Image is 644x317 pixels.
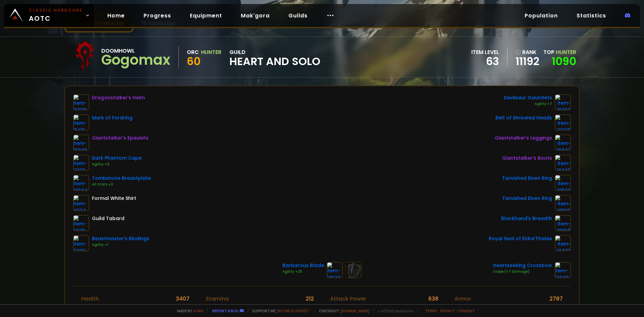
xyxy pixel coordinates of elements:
a: Mak'gora [235,9,275,22]
img: item-13122 [73,155,89,171]
a: Terms [425,308,437,313]
div: Top [543,48,576,56]
img: item-18520 [327,262,343,278]
img: item-18500 [555,195,571,211]
a: Report a bug [212,308,238,313]
small: Classic Hardcore [29,7,83,13]
a: [DOMAIN_NAME] [340,308,370,313]
a: Statistics [571,9,611,22]
div: item level [471,48,499,56]
div: Dark Phantom Cape [92,155,142,162]
div: rank [516,48,539,56]
div: Devilsaur Gauntlets [504,94,552,101]
div: Tarnished Elven Ring [502,175,552,182]
img: item-13040 [555,262,571,278]
span: Hunter [556,48,576,56]
div: Gogomax [101,55,170,65]
img: item-20215 [555,114,571,130]
img: item-22011 [73,235,89,251]
div: Agility +7 [504,101,552,107]
div: Hunter [201,48,221,56]
div: 13 % [553,303,563,311]
div: Giantstalker's Leggings [495,135,552,142]
img: item-15411 [73,114,89,130]
div: Melee critic [330,303,361,311]
div: Giantstalker's Epaulets [92,135,149,142]
div: Giantstalker's Boots [502,155,552,162]
div: Tombstone Breastplate [92,175,151,182]
a: 1090 [552,54,576,69]
div: Orc [187,48,199,56]
a: Guilds [283,9,313,22]
div: Doomhowl [101,47,170,55]
div: 63 [471,56,499,66]
a: Progress [138,9,176,22]
span: v. d752d5 - production [374,308,414,313]
img: item-18500 [555,175,571,191]
div: Heartseeking Crossbow [493,262,552,269]
div: 3060 [176,303,190,311]
a: Population [519,9,563,22]
div: Blackhand's Breadth [501,215,552,222]
img: item-16847 [555,135,571,151]
span: AOTC [29,7,83,23]
div: Barbarous Blade [282,262,324,269]
div: 3407 [176,295,190,303]
img: item-16848 [73,135,89,151]
div: Attack Power [330,295,366,303]
div: Formal White Shirt [92,195,136,202]
img: item-13944 [73,175,89,191]
div: Agility +3 [92,162,142,167]
img: item-15063 [555,94,571,110]
a: a fan [193,308,203,313]
div: 2787 [549,295,563,303]
div: Stamina [206,295,229,303]
img: item-16939 [73,94,89,110]
div: Intellect [206,303,228,311]
span: Heart and Solo [229,56,320,66]
div: Armor [454,295,471,303]
img: item-13965 [555,215,571,231]
div: Agility +1 [92,242,149,248]
img: item-5976 [73,215,89,231]
a: 11192 [516,56,539,66]
div: Royal Seal of Eldre'Thalas [489,235,552,242]
div: Dodge [454,303,473,311]
div: Guild Tabard [92,215,124,222]
div: 16 % [429,303,438,311]
a: Privacy [440,308,454,313]
div: guild [229,48,320,66]
div: Belt of Shriveled Heads [495,114,552,121]
a: Equipment [184,9,227,22]
div: 638 [428,295,438,303]
a: Consent [457,308,475,313]
span: Checkout [315,308,370,313]
div: 108 [306,303,314,311]
div: Dragonstalker's Helm [92,94,145,101]
span: Support me, [248,308,311,313]
div: 212 [306,295,314,303]
img: item-4334 [73,195,89,211]
img: item-18473 [555,235,571,251]
div: Mark of Fordring [92,114,132,121]
a: Classic HardcoreAOTC [4,4,94,27]
a: Buy me a coffee [277,308,311,313]
div: All Stats +3 [92,182,151,187]
div: Beastmaster's Bindings [92,235,149,242]
span: Made by [173,308,203,313]
img: item-16849 [555,155,571,171]
div: Scope (+7 Damage) [493,269,552,274]
div: Tarnished Elven Ring [502,195,552,202]
div: Agility +25 [282,269,324,274]
span: 60 [187,54,201,69]
div: Health [81,295,99,303]
a: Home [102,9,130,22]
div: Mana [81,303,97,311]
